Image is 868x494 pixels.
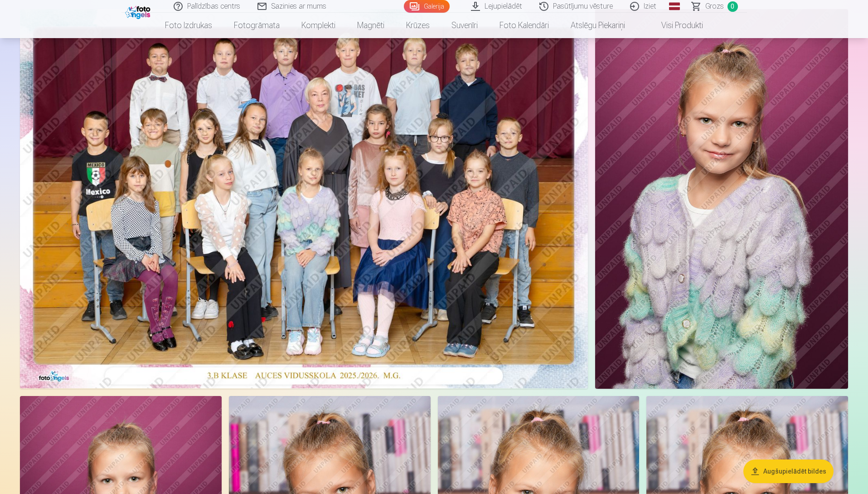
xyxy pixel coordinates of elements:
a: Visi produkti [636,13,714,38]
a: Suvenīri [441,13,489,38]
a: Foto kalendāri [489,13,560,38]
img: /fa1 [125,4,153,19]
a: Atslēgu piekariņi [560,13,636,38]
a: Komplekti [291,13,346,38]
span: 0 [727,1,738,12]
a: Magnēti [346,13,395,38]
a: Krūzes [395,13,441,38]
a: Fotogrāmata [223,13,291,38]
a: Foto izdrukas [154,13,223,38]
span: Grozs [705,1,724,12]
button: Augšupielādēt bildes [743,460,834,483]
